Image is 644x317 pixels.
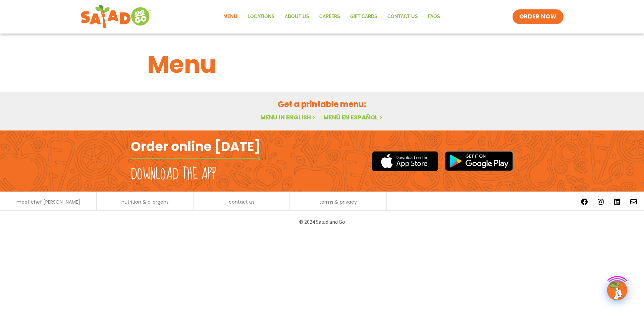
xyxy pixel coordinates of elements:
[513,9,563,24] a: ORDER NOW
[16,200,80,204] a: meet chef [PERSON_NAME]
[243,9,280,24] a: Locations
[131,157,265,160] img: fork
[131,138,261,155] h2: Order online [DATE]
[218,9,445,24] nav: Menu
[280,9,314,24] a: About Us
[314,9,345,24] a: Careers
[229,200,255,204] a: contact us
[423,9,445,24] a: FAQs
[147,46,497,83] h1: Menu
[323,113,384,121] a: Menú en español
[260,113,317,121] a: Menu in English
[345,9,382,24] a: GIFT CARDS
[372,150,438,172] img: appstore
[80,3,151,30] img: new-SAG-logo-768×292
[218,9,243,24] a: Menu
[131,165,216,184] h2: Download the app
[121,200,169,204] a: nutrition & allergens
[445,151,513,171] img: google_play
[134,217,510,226] p: © 2024 Salad and Go
[519,13,557,21] span: ORDER NOW
[382,9,423,24] a: Contact Us
[319,200,357,204] a: terms & privacy
[147,98,497,110] h2: Get a printable menu:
